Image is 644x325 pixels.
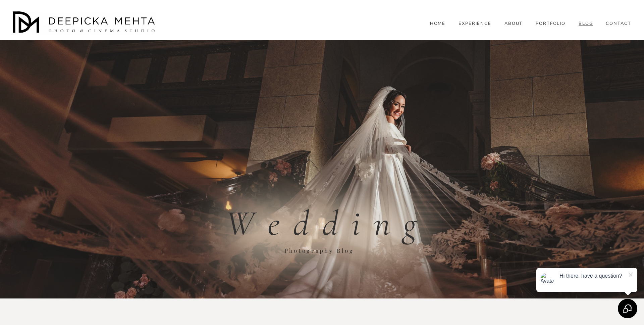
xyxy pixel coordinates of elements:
[579,21,593,27] a: folder dropdown
[504,21,523,27] a: ABOUT
[606,21,631,27] a: CONTACT
[536,21,566,27] a: PORTFOLIO
[225,202,419,245] em: W e d d i n g
[430,21,446,27] a: HOME
[284,247,353,254] code: P h o t o g r a p h y B l o g
[13,11,157,35] img: Austin Wedding Photographer - Deepicka Mehta Photography &amp; Cinematography
[459,21,492,27] a: EXPERIENCE
[579,21,593,27] span: BLOG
